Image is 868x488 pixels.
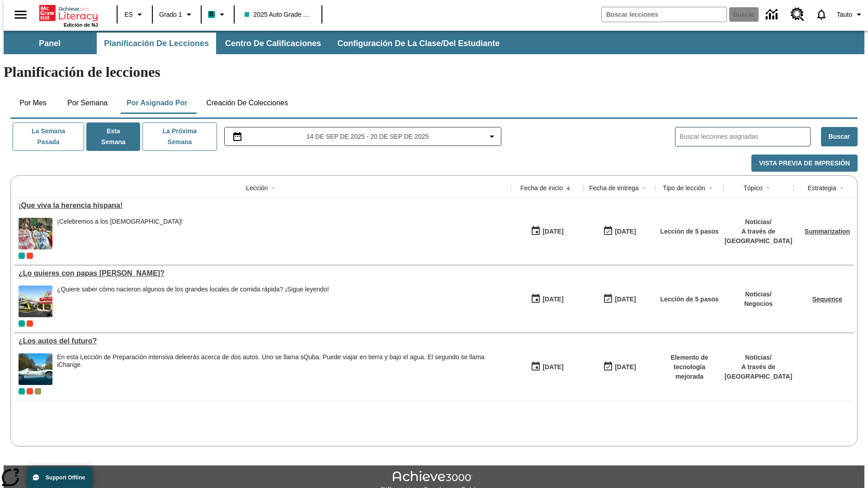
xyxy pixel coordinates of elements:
span: Test 1 [27,388,33,394]
img: Uno de los primeros locales de McDonald's, con el icónico letrero rojo y los arcos amarillos. [19,286,52,317]
div: Clase actual [19,320,25,327]
a: Centro de información [760,2,785,27]
div: En esta Lección de Preparación intensiva de leerás acerca de dos autos. Uno se llama sQuba. Puede... [57,353,506,385]
div: [DATE] [542,361,563,373]
div: [DATE] [615,294,636,305]
div: ¡Celebremos a los [DEMOGRAPHIC_DATA]! [57,218,183,225]
span: Test 1 [27,320,33,327]
button: Planificación de lecciones [97,33,216,54]
div: ¿Los autos del futuro? [19,337,506,345]
div: ¡Que viva la herencia hispana! [19,202,506,210]
button: Buscar [821,127,858,146]
button: 08/01/26: Último día en que podrá accederse la lección [600,358,639,375]
div: 2025 Auto Grade 1 [35,388,41,394]
span: ES [124,10,133,19]
span: B [209,9,214,20]
div: Clase actual [19,388,25,394]
button: Sort [563,183,574,193]
img: dos filas de mujeres hispanas en un desfile que celebra la cultura hispana. Las mujeres lucen col... [19,218,52,249]
span: 14 de sep de 2025 - 20 de sep de 2025 [307,132,429,141]
div: Estrategia [807,183,836,192]
button: Sort [763,183,774,193]
button: 09/21/25: Último día en que podrá accederse la lección [600,223,639,240]
testabrev: leerás acerca de dos autos. Uno se llama sQuba. Puede viajar en tierra y bajo el agua. El segundo... [57,353,485,368]
p: Noticias / [744,290,773,299]
p: Noticias / [725,353,793,362]
p: A través de [GEOGRAPHIC_DATA] [725,227,793,246]
input: Buscar lecciones asignadas [680,130,810,143]
div: [DATE] [542,226,563,237]
div: Subbarra de navegación [4,33,508,54]
button: Sort [268,183,279,193]
button: Esta semana [86,122,140,151]
button: Sort [639,183,650,193]
a: ¡Que viva la herencia hispana!, Lecciones [19,202,506,210]
div: Tipo de lección [663,183,705,192]
button: 09/15/25: Primer día en que estuvo disponible la lección [528,223,566,240]
a: Centro de recursos, Se abrirá en una pestaña nueva. [785,2,810,27]
div: En esta Lección de Preparación intensiva de [57,353,506,369]
button: Por asignado por [119,92,195,114]
div: Test 1 [27,253,33,259]
button: 07/14/25: Primer día en que estuvo disponible la lección [528,291,566,308]
button: Abrir el menú lateral [7,1,34,28]
button: Configuración de la clase/del estudiante [330,33,507,54]
p: Elemento de tecnología mejorada [660,353,719,381]
button: La semana pasada [13,122,84,151]
div: ¡Celebremos a los hispanoamericanos! [57,218,183,249]
button: Por mes [10,92,56,114]
div: Portada [39,3,98,28]
button: Grado: Grado 1, Elige un grado [156,6,198,23]
a: ¿Los autos del futuro? , Lecciones [19,337,506,345]
div: Clase actual [19,253,25,259]
button: Vista previa de impresión [751,155,858,172]
button: Centro de calificaciones [218,33,328,54]
button: Sort [836,183,847,193]
a: ¿Lo quieres con papas fritas?, Lecciones [19,269,506,277]
button: La próxima semana [142,122,217,151]
p: Noticias / [725,217,793,227]
button: Support Offline [27,467,92,488]
span: Edición de NJ [64,22,98,28]
p: Negocios [744,299,773,309]
p: Lección de 5 pasos [660,227,718,236]
div: [DATE] [542,294,563,305]
img: Un automóvil de alta tecnología flotando en el agua. [19,353,52,385]
a: Sequence [812,296,842,303]
button: Perfil/Configuración [833,6,868,23]
div: [DATE] [615,361,636,373]
span: Support Offline [46,474,85,481]
div: Fecha de inicio [520,183,563,192]
button: Sort [705,183,716,193]
div: Lección [246,183,268,192]
p: A través de [GEOGRAPHIC_DATA] [725,362,793,381]
h1: Planificación de lecciones [4,64,864,80]
button: Creación de colecciones [199,92,295,114]
button: 07/01/25: Primer día en que estuvo disponible la lección [528,358,566,375]
div: [DATE] [615,226,636,237]
div: ¿Quiere saber cómo nacieron algunos de los grandes locales de comida rápida? ¡Sigue leyendo! [57,286,329,293]
button: Boost El color de la clase es verde turquesa. Cambiar el color de la clase. [204,6,231,23]
button: Lenguaje: ES, Selecciona un idioma [120,6,149,23]
div: Fecha de entrega [589,183,639,192]
a: Portada [39,4,98,22]
p: Lección de 5 pasos [660,295,718,304]
button: 07/20/26: Último día en que podrá accederse la lección [600,291,639,308]
div: ¿Quiere saber cómo nacieron algunos de los grandes locales de comida rápida? ¡Sigue leyendo! [57,286,329,317]
a: Notificaciones [810,3,833,26]
a: Summarization [805,228,850,235]
svg: Collapse Date Range Filter [486,131,497,142]
button: Seleccione el intervalo de fechas opción del menú [228,131,498,142]
div: Subbarra de navegación [4,31,864,54]
button: Panel [5,33,95,54]
span: Tauto [837,10,852,19]
div: Tópico [743,183,762,192]
span: 2025 Auto Grade 1 A [245,10,311,19]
